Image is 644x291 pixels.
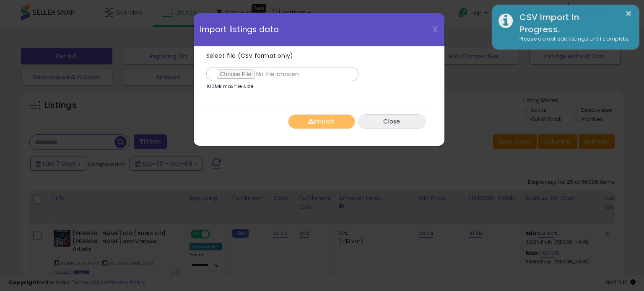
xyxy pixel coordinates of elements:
button: Close [358,114,426,129]
p: 100MB max file size [206,84,254,89]
span: Import listings data [200,26,279,33]
div: Please do not edit listings until complete. [513,35,633,43]
button: Import [288,114,355,129]
div: CSV Import In Progress. [513,11,633,35]
button: × [625,8,632,19]
span: Select file (CSV format only) [206,52,293,60]
span: X [432,23,438,35]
